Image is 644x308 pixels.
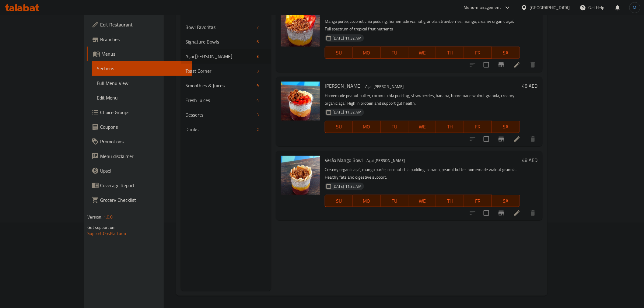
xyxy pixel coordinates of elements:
button: FR [464,195,492,207]
span: Version: [87,213,102,221]
div: items [254,23,261,31]
span: M [633,4,637,11]
button: WE [408,121,436,133]
a: Coverage Report [87,178,192,193]
span: TU [383,197,406,205]
span: Edit Restaurant [100,21,187,28]
button: MO [353,195,380,207]
span: SU [327,122,350,131]
span: Coupons [100,123,187,131]
button: SU [325,47,353,59]
p: Creamy organic açaí, mango purée, coconut chia pudding, banana, peanut butter, homemade walnut gr... [325,166,520,181]
a: Edit menu item [513,135,521,143]
button: FR [464,47,492,59]
span: TH [439,197,461,205]
div: Desserts3 [181,107,271,122]
a: Edit menu item [513,61,521,68]
button: Branch-specific-item [494,132,509,146]
div: Smoothies & Juices9 [181,78,271,93]
div: Açai Chia Stack [186,53,254,60]
a: Support.OpsPlatform [87,229,126,237]
a: Menus [87,47,192,61]
button: delete [526,58,540,72]
a: Coupons [87,120,192,134]
a: Edit menu item [513,209,521,217]
span: Menus [101,50,187,58]
div: Açai Chia Stack [363,83,406,90]
div: items [254,126,261,133]
span: 9 [254,83,261,89]
span: SA [494,197,517,205]
span: SU [327,197,350,205]
button: SU [325,195,353,207]
div: Fresh Juices4 [181,93,271,107]
p: Mango purée, coconut chia pudding, homemade walnut granola, strawberries, mango, creamy organic a... [325,18,520,33]
span: Choice Groups [100,109,187,116]
div: [GEOGRAPHIC_DATA] [530,4,570,11]
span: 1.0.0 [103,213,113,221]
p: Homemade peanut butter, coconut chia pudding, strawberries, banana, homemade walnut granola, crea... [325,92,520,107]
div: Signature Bowls [186,38,254,45]
button: Branch-specific-item [494,206,509,220]
span: Açai [PERSON_NAME] [186,53,254,60]
div: Toast Corner3 [181,64,271,78]
button: MO [353,121,380,133]
button: TU [381,195,408,207]
button: SA [492,121,520,133]
button: WE [408,195,436,207]
span: SU [327,48,350,57]
span: SA [494,48,517,57]
span: Select to update [480,207,493,219]
button: TU [381,47,408,59]
div: Signature Bowls6 [181,34,271,49]
div: Menu-management [464,4,501,11]
nav: Menu sections [181,3,271,139]
span: Fresh Juices [186,96,254,104]
span: 2 [254,127,261,132]
span: Full Menu View [97,79,187,87]
span: 6 [254,39,261,45]
span: Grocery Checklist [100,196,187,204]
span: MO [355,122,378,131]
a: Grocery Checklist [87,193,192,207]
button: delete [526,132,540,146]
span: Select to update [480,133,493,145]
span: 3 [254,68,261,74]
span: Coverage Report [100,182,187,189]
div: Drinks2 [181,122,271,137]
span: 4 [254,97,261,103]
span: Upsell [100,167,187,174]
span: Açai [PERSON_NAME] [364,157,408,164]
span: Branches [100,36,187,43]
button: TH [436,195,464,207]
a: Choice Groups [87,105,192,120]
a: Sections [92,61,192,76]
span: WE [411,197,434,205]
a: Menu disclaimer [87,149,192,163]
button: FR [464,121,492,133]
span: TU [383,48,406,57]
span: WE [411,48,434,57]
span: MO [355,48,378,57]
span: FR [467,48,489,57]
span: [DATE] 11:32 AM [330,184,364,189]
img: Belem Stack [281,82,320,121]
a: Edit Menu [92,90,192,105]
button: WE [408,47,436,59]
a: Promotions [87,134,192,149]
span: [DATE] 11:32 AM [330,109,364,115]
div: Açai Chia Stack [364,157,408,164]
span: Smoothies & Juices [186,82,254,89]
span: Drinks [186,126,254,133]
a: Full Menu View [92,76,192,90]
span: TH [439,48,461,57]
h6: 48 AED [522,8,538,16]
div: Açai [PERSON_NAME]3 [181,49,271,64]
div: Bowl Favoritas7 [181,20,271,34]
button: Branch-specific-item [494,58,509,72]
button: TH [436,121,464,133]
span: TU [383,122,406,131]
img: Tropical Stack [281,8,320,47]
div: items [254,96,261,104]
